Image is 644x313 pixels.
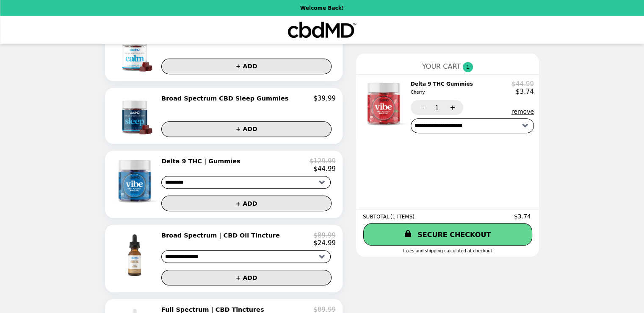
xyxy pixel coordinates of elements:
select: Select a product variant [161,250,331,263]
span: SUBTOTAL [363,214,390,220]
img: Delta 9 THC | Gummies [111,157,160,205]
h2: Delta 9 THC | Gummies [161,157,243,165]
p: Welcome Back! [300,5,344,11]
button: + [440,100,463,115]
a: SECURE CHECKOUT [363,223,532,246]
select: Select a product variant [161,176,331,189]
img: Broad Spectrum CBD Calming Gummies [113,32,158,74]
span: ( 1 ITEMS ) [390,214,415,220]
button: + ADD [161,196,332,211]
p: $24.99 [313,239,336,247]
h2: Broad Spectrum CBD Sleep Gummies [161,95,292,102]
button: + ADD [161,59,332,74]
img: Broad Spectrum CBD Sleep Gummies [113,95,158,137]
button: + ADD [161,121,332,137]
p: $44.99 [313,165,336,173]
select: Select a subscription option [411,118,534,133]
span: 1 [463,62,473,72]
p: $39.99 [313,95,336,102]
img: Delta 9 THC Gummies [360,80,409,128]
span: 1 [435,104,439,111]
p: $44.99 [511,80,534,88]
img: Brand Logo [287,21,357,39]
p: $129.99 [310,157,336,165]
h2: Broad Spectrum | CBD Oil Tincture [161,232,283,239]
img: Broad Spectrum | CBD Oil Tincture [111,232,160,279]
p: $3.74 [516,88,534,95]
p: $89.99 [313,232,336,239]
span: $3.74 [514,213,532,220]
span: YOUR CART [422,62,461,70]
div: Taxes and Shipping calculated at checkout [363,249,532,253]
h2: Delta 9 THC Gummies [411,80,476,97]
div: Cherry [411,89,473,96]
button: + ADD [161,270,332,285]
button: remove [511,108,534,115]
button: - [411,100,434,115]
